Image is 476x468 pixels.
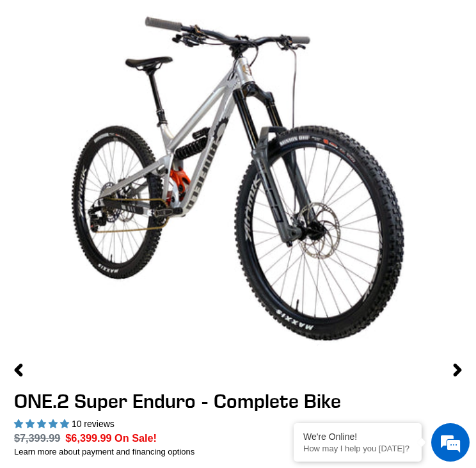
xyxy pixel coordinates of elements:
h1: ONE.2 Super Enduro - Complete Bike [14,389,462,412]
p: How may I help you today? [303,444,412,453]
s: $7,399.99 [14,432,60,444]
span: $6,399.99 [65,432,111,444]
span: 5.00 stars [14,419,72,429]
span: 10 reviews [72,419,115,429]
div: We're Online! [303,432,412,442]
span: On Sale! [115,430,157,446]
a: Learn more about payment and financing options [14,447,194,456]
